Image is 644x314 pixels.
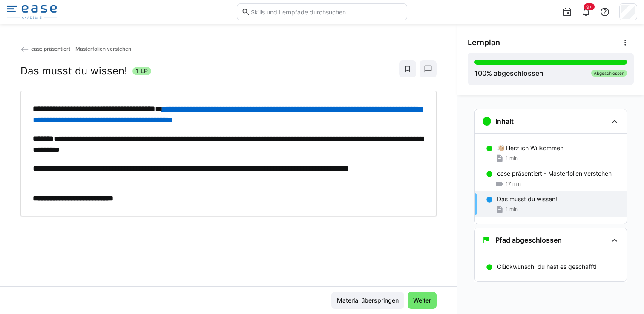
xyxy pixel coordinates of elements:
[495,236,562,244] h3: Pfad abgeschlossen
[506,180,521,187] span: 17 min
[336,296,400,305] span: Material überspringen
[412,296,432,305] span: Weiter
[20,46,131,52] a: ease präsentiert - Masterfolien verstehen
[31,46,131,52] span: ease präsentiert - Masterfolien verstehen
[468,38,500,47] span: Lernplan
[497,144,563,152] p: 👋🏼 Herzlich Willkommen
[474,69,486,77] span: 100
[331,292,404,309] button: Material überspringen
[497,195,557,203] p: Das musst du wissen!
[495,117,514,126] h3: Inhalt
[250,8,402,16] input: Skills und Lernpfade durchsuchen…
[586,4,592,9] span: 9+
[497,263,597,271] p: Glückwunsch, du hast es geschafft!
[506,155,518,162] span: 1 min
[497,169,612,178] p: ease präsentiert - Masterfolien verstehen
[474,68,543,78] div: % abgeschlossen
[506,206,518,213] span: 1 min
[20,65,127,77] h2: Das musst du wissen!
[136,67,148,75] span: 1 LP
[408,292,437,309] button: Weiter
[591,70,627,77] div: Abgeschlossen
